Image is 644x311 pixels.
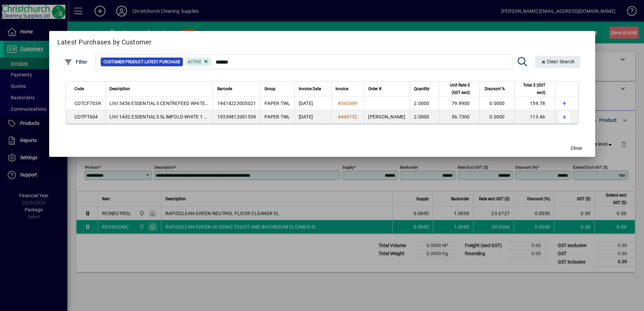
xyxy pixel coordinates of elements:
span: COTCF703R [74,101,101,106]
span: Invoice Date [299,85,321,93]
span: Clear Search [541,59,575,64]
div: Order # [368,85,405,93]
td: 79.8900 [439,97,479,110]
span: Description [109,85,130,93]
button: Filter [63,56,89,68]
td: [DATE] [294,97,331,110]
span: Close [571,145,582,152]
a: #365489 [335,100,360,107]
span: # [338,101,341,106]
td: 159.78 [514,97,555,110]
span: # [338,114,341,119]
span: Quantity [414,85,429,93]
td: [DATE] [294,110,331,124]
td: 2.0000 [410,110,439,124]
span: Total $ (GST excl) [519,81,545,96]
div: Unit Rate $ (GST excl) [443,81,476,96]
mat-chip: Product Activation Status: Active [185,58,212,66]
h2: Latest Purchases by Customer [49,31,595,50]
div: Invoice Date [299,85,327,93]
div: Group [264,85,290,93]
span: Filter [64,59,88,65]
span: Invoice [335,85,348,93]
span: Customer Product Latest Purchase [103,59,180,65]
span: Active [188,60,201,64]
span: PAPER TWL [264,114,290,119]
span: COTPT604 [74,114,98,119]
span: Group [264,85,276,93]
div: Total $ (GST excl) [519,81,551,96]
a: #469152 [335,113,360,120]
span: LIVI 1402 ESSENTIALS SLIMFOLD WHITE 1 PLY PAPER TOWEL 200S X 20 [109,114,268,119]
span: 469152 [341,114,358,119]
span: 365489 [341,101,358,106]
span: Code [74,85,84,93]
div: Quantity [414,85,436,93]
div: Description [109,85,209,93]
button: Close [566,142,587,154]
td: 0.0000 [479,110,514,124]
td: 56.7300 [439,110,479,124]
span: 19414223005021 [217,101,256,106]
span: Order # [368,85,381,93]
div: Code [74,85,101,93]
button: Clear [535,56,580,68]
td: 2.0000 [410,97,439,110]
td: 0.0000 [479,97,514,110]
div: Discount % [484,85,511,93]
td: [PERSON_NAME] [364,110,409,124]
div: Invoice [335,85,360,93]
span: Barcode [217,85,232,93]
span: Unit Rate $ (GST excl) [443,81,470,96]
div: Barcode [217,85,256,93]
td: 113.46 [514,110,555,124]
span: Discount % [485,85,505,93]
span: PAPER TWL [264,101,290,106]
span: LIVI 3456 ESSENTIALS CENTREFEED WHITE 2 PLY PAPER TOWEL ROLL 180M X 23CM X 6S [109,101,307,106]
span: 19339812001539 [217,114,256,119]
